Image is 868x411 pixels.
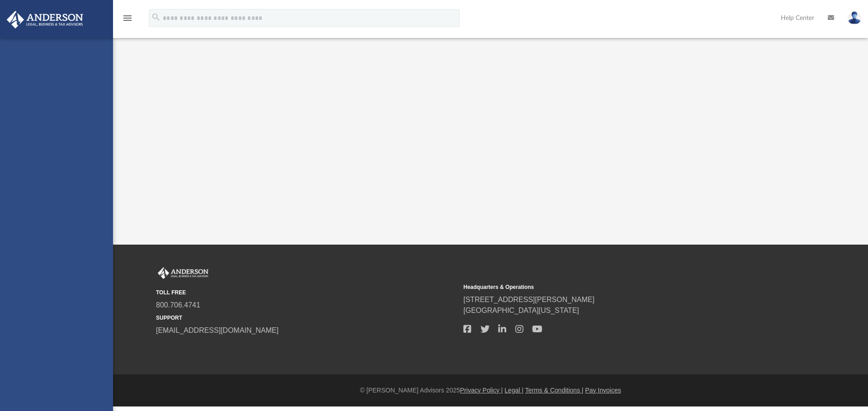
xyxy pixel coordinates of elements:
[151,12,161,22] i: search
[525,387,584,394] a: Terms & Conditions |
[113,386,868,395] div: © [PERSON_NAME] Advisors 2025
[505,387,524,394] a: Legal |
[156,301,200,309] a: 800.706.4741
[156,288,457,297] small: TOLL FREE
[585,387,621,394] a: Pay Invoices
[4,11,86,28] img: Anderson Advisors Platinum Portal
[122,13,133,24] i: menu
[848,11,861,24] img: User Pic
[156,267,210,279] img: Anderson Advisors Platinum Portal
[463,307,579,314] a: [GEOGRAPHIC_DATA][US_STATE]
[156,326,278,334] a: [EMAIL_ADDRESS][DOMAIN_NAME]
[156,314,457,322] small: SUPPORT
[460,387,503,394] a: Privacy Policy |
[463,296,594,303] a: [STREET_ADDRESS][PERSON_NAME]
[463,283,764,291] small: Headquarters & Operations
[122,17,133,24] a: menu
